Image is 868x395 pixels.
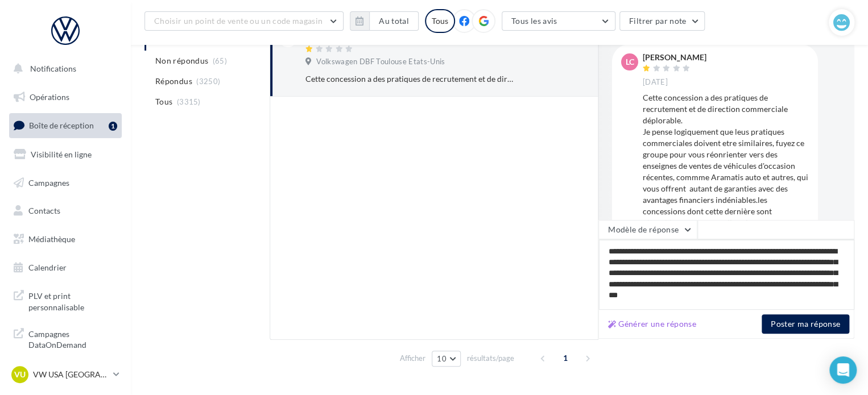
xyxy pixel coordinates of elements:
div: [PERSON_NAME] [643,53,706,61]
a: Campagnes DataOnDemand [7,322,124,355]
button: Au total [350,11,419,31]
span: Visibilité en ligne [31,149,92,159]
a: Opérations [7,85,124,109]
span: Tous les avis [511,16,557,26]
button: Notifications [7,57,119,81]
a: Calendrier [7,256,124,280]
a: Boîte de réception1 [7,113,124,138]
button: Au total [369,11,419,31]
span: LC [626,56,634,68]
span: (3315) [177,97,201,106]
a: Visibilité en ligne [7,143,124,167]
span: Tous [155,96,172,107]
span: Notifications [30,64,76,73]
span: Campagnes [28,177,69,187]
button: 10 [432,351,461,367]
a: Campagnes [7,171,124,195]
a: PLV et print personnalisable [7,284,124,317]
span: Choisir un point de vente ou un code magasin [154,16,323,26]
span: Médiathèque [28,234,75,244]
button: Modèle de réponse [598,220,697,239]
span: Calendrier [28,263,67,272]
span: Répondus [155,76,192,87]
div: Tous [425,9,455,33]
button: Filtrer par note [619,11,705,31]
span: Opérations [30,92,69,102]
div: Cette concession a des pratiques de recrutement et de direction commerciale déplorable. Je pense ... [305,73,514,85]
span: 1 [556,349,574,367]
p: VW USA [GEOGRAPHIC_DATA] [33,369,109,380]
div: 1 [109,122,117,131]
span: Non répondus [155,55,208,66]
span: Boîte de réception [29,120,94,130]
span: PLV et print personnalisable [28,288,117,313]
button: Générer une réponse [604,317,701,331]
span: Volkswagen DBF Toulouse Etats-Unis [316,57,445,67]
span: (65) [213,56,227,65]
span: résultats/page [467,353,514,364]
button: Choisir un point de vente ou un code magasin [144,11,344,31]
a: VU VW USA [GEOGRAPHIC_DATA] [9,364,122,385]
span: Campagnes DataOnDemand [28,326,117,351]
span: Contacts [28,206,60,215]
span: [DATE] [643,77,668,88]
span: (3250) [196,77,220,86]
button: Poster ma réponse [762,314,849,334]
div: Cette concession a des pratiques de recrutement et de direction commerciale déplorable. Je pense ... [643,92,809,228]
div: Open Intercom Messenger [829,356,857,384]
button: Tous les avis [502,11,615,31]
a: Médiathèque [7,227,124,251]
span: 10 [437,354,447,363]
span: VU [14,369,26,380]
span: Afficher [400,353,425,364]
a: Contacts [7,199,124,223]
